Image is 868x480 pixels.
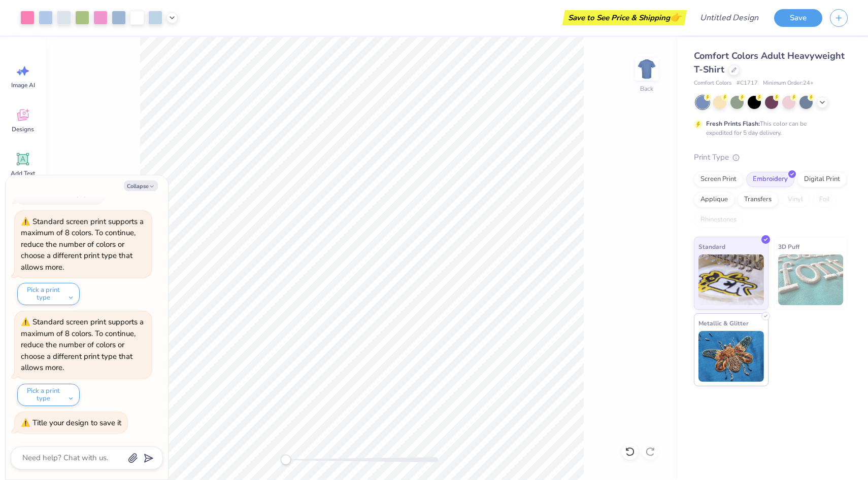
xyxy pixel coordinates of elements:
div: Vinyl [781,192,810,207]
span: 3D Puff [778,241,799,252]
div: This color can be expedited for 5 day delivery. [706,119,831,137]
input: Untitled Design [692,8,766,28]
span: Add Text [11,169,35,177]
div: Print Type [694,152,848,163]
span: 👉 [670,11,681,23]
div: Save to See Price & Shipping [565,10,684,25]
img: Metallic & Glitter [698,331,764,382]
img: 3D Puff [778,254,844,305]
button: Collapse [124,180,158,191]
img: Back [637,59,657,79]
span: # C1717 [737,79,758,88]
strong: Fresh Prints Flash: [706,120,760,128]
div: Rhinestones [694,212,743,228]
span: Metallic & Glitter [698,318,749,328]
span: Comfort Colors Adult Heavyweight T-Shirt [694,50,845,76]
div: Standard screen print supports a maximum of 8 colors. To continue, reduce the number of colors or... [21,216,144,272]
div: Applique [694,192,735,207]
div: Digital Print [797,172,847,187]
span: Image AI [11,81,35,89]
button: Pick a print type [17,384,80,406]
div: Foil [813,192,837,207]
div: Title your design to save it [32,418,121,428]
div: Accessibility label [281,455,291,465]
span: Designs [12,125,34,133]
button: Pick a print type [17,283,80,305]
div: Screen Print [694,172,743,187]
div: Transfers [738,192,778,207]
span: Standard [698,241,725,252]
div: Standard screen print supports a maximum of 8 colors. To continue, reduce the number of colors or... [21,317,144,373]
div: Back [640,84,653,93]
div: Embroidery [746,172,794,187]
button: Save [774,9,822,27]
img: Standard [698,254,764,305]
span: Minimum Order: 24 + [763,79,814,88]
span: Comfort Colors [694,79,731,88]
